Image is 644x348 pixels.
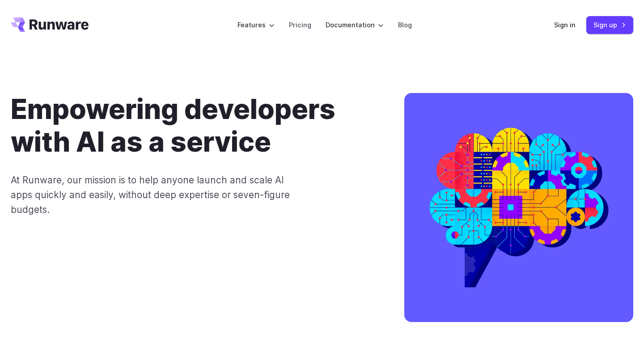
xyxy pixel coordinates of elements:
img: A colorful illustration of a brain made up of circuit boards [404,93,633,322]
a: Go to / [11,17,89,32]
label: Features [237,20,275,30]
label: Documentation [326,20,384,30]
a: Sign in [554,20,576,30]
a: Sign up [586,16,633,34]
p: At Runware, our mission is to help anyone launch and scale AI apps quickly and easily, without de... [11,173,303,217]
a: Pricing [289,20,311,30]
a: Blog [398,20,412,30]
h1: Empowering developers with AI as a service [11,93,376,158]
